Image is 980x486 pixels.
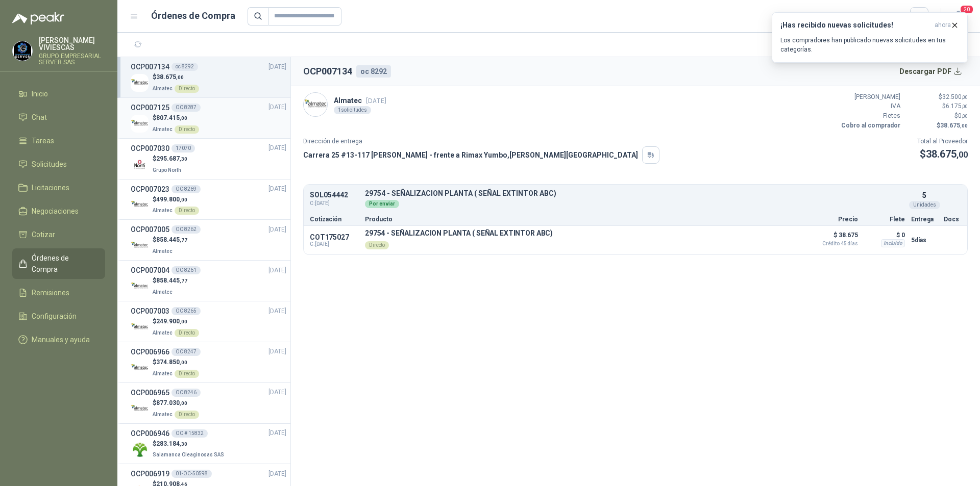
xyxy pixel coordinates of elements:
div: Directo [175,85,199,93]
h3: OCP007003 [131,305,169,317]
img: Company Logo [131,277,149,295]
a: Cotizar [12,225,105,244]
img: Company Logo [131,359,149,377]
p: IVA [839,101,900,111]
span: Manuales y ayuda [32,334,90,345]
p: 29754 - SEÑALIZACION PLANTA ( SEÑAL EXTINTOR ABC) [365,190,905,197]
img: Company Logo [131,196,149,214]
div: OC # 15832 [171,429,208,438]
p: $ [153,439,226,449]
a: Manuales y ayuda [12,330,105,349]
p: $ [906,92,968,102]
p: GRUPO EMPRESARIAL SERVER SAS [39,53,105,65]
span: Negociaciones [32,206,79,217]
span: 283.184 [156,440,187,447]
span: ,00 [960,123,968,129]
span: Almatec [153,208,173,213]
div: oc 8292 [171,63,198,71]
div: OC 8269 [171,185,201,193]
p: $ [153,195,199,204]
span: Tareas [32,135,54,146]
img: Company Logo [131,441,149,458]
span: Licitaciones [32,182,69,193]
p: $ [917,146,968,162]
p: $ 38.675 [807,229,858,246]
a: OCP007134oc 8292[DATE] Company Logo$38.675,00AlmatecDirecto [131,61,286,93]
div: 1 solicitudes [334,106,371,114]
img: Company Logo [131,237,149,254]
span: Cotizar [32,229,55,240]
div: OC 8262 [171,225,201,234]
div: OC 8246 [171,389,201,397]
p: Docs [944,216,961,222]
span: Almatec [153,289,173,295]
img: Logo peakr [12,12,64,24]
h3: OCP007134 [131,61,169,72]
span: ,00 [957,150,968,160]
p: Precio [807,216,858,222]
h3: OCP006965 [131,387,169,398]
p: $ [153,235,187,245]
p: $ [153,317,199,326]
a: OCP006946OC # 15832[DATE] Company Logo$283.184,30Salamanca Oleaginosas SAS [131,428,286,460]
p: Fletes [839,111,900,121]
span: [DATE] [268,103,286,112]
p: $ [906,101,968,111]
a: OCP00703017070[DATE] Company Logo$295.687,30Grupo North [131,143,286,175]
span: [DATE] [268,428,286,438]
a: Órdenes de Compra [12,248,105,279]
span: 858.445 [156,236,187,243]
span: [DATE] [268,266,286,275]
p: 5 días [911,234,938,246]
div: 01-OC-50598 [171,470,212,478]
p: $ [153,357,199,367]
span: [DATE] [268,225,286,235]
div: Unidades [909,201,940,209]
div: OC 8287 [171,104,201,112]
p: Flete [864,216,905,222]
div: oc 8292 [356,65,391,78]
a: OCP007005OC 8262[DATE] Company Logo$858.445,77Almatec [131,224,286,256]
div: Incluido [881,239,905,247]
p: Almatec [334,95,386,106]
span: Grupo North [153,167,181,173]
span: [DATE] [268,184,286,194]
a: Licitaciones [12,178,105,197]
span: ,30 [180,156,187,162]
div: OC 8261 [171,266,201,274]
img: Company Logo [13,41,32,61]
span: Órdenes de Compra [32,252,95,275]
span: Almatec [153,330,173,336]
p: Producto [365,216,801,222]
p: Cobro al comprador [839,121,900,131]
span: Almatec [153,371,173,376]
span: 499.800 [156,196,187,203]
span: [DATE] [268,306,286,316]
span: 38.675 [926,148,968,160]
span: ,00 [180,319,187,324]
p: $ [153,113,199,123]
img: Company Logo [131,318,149,336]
div: 17070 [171,144,195,152]
p: Dirección de entrega [303,137,659,146]
span: 38.675 [940,122,968,129]
a: Inicio [12,84,105,104]
a: OCP007003OC 8265[DATE] Company Logo$249.900,00AlmatecDirecto [131,305,286,338]
p: 5 [922,190,926,201]
p: SOL054442 [310,191,359,199]
span: Configuración [32,311,77,322]
span: Almatec [153,126,173,132]
div: OC 8247 [171,348,201,356]
span: Inicio [32,88,48,99]
span: Salamanca Oleaginosas SAS [153,452,224,457]
span: ,00 [180,115,187,121]
p: COT175027 [310,233,359,241]
p: $ [153,398,199,408]
p: $ [906,121,968,131]
p: 29754 - SEÑALIZACION PLANTA ( SEÑAL EXTINTOR ABC) [365,229,553,237]
h3: OCP007004 [131,265,169,276]
p: $ 0 [864,229,905,241]
a: Configuración [12,306,105,326]
span: ,00 [180,400,187,406]
span: ahora [935,21,951,30]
